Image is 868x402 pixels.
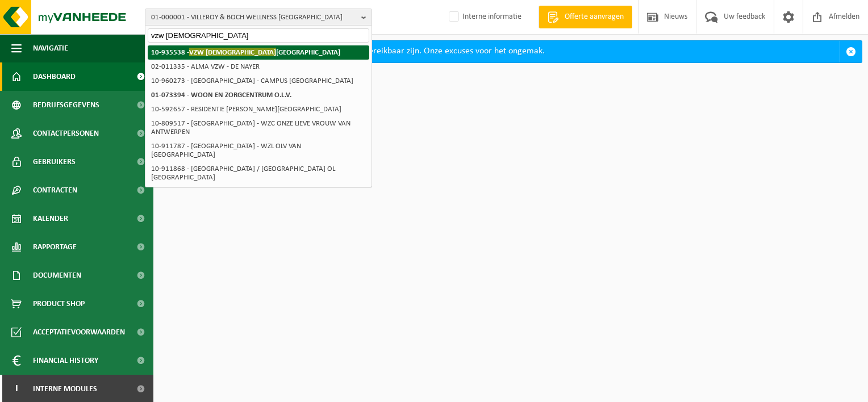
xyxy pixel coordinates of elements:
span: Navigatie [33,34,68,62]
span: Offerte aanvragen [562,11,627,23]
li: 10-911787 - [GEOGRAPHIC_DATA] - WZL OLV VAN [GEOGRAPHIC_DATA] [148,139,369,162]
span: Bedrijfsgegevens [33,91,99,119]
li: 10-809517 - [GEOGRAPHIC_DATA] - WZC ONZE LIEVE VROUW VAN ANTWERPEN [148,116,369,139]
span: Product Shop [33,290,85,318]
span: VZW [DEMOGRAPHIC_DATA] [189,48,276,56]
strong: 01-073394 - WOON EN ZORGCENTRUM O.L.V. [151,91,291,99]
span: 01-000001 - VILLEROY & BOCH WELLNESS [GEOGRAPHIC_DATA] [151,9,357,26]
label: Interne informatie [446,9,521,26]
span: Contracten [33,176,77,204]
span: Documenten [33,261,81,290]
div: Deze avond zal MyVanheede van 18u tot 21u niet bereikbaar zijn. Onze excuses voor het ongemak. [180,41,840,62]
strong: 10-935538 - [GEOGRAPHIC_DATA] [151,48,340,56]
li: 10-960273 - [GEOGRAPHIC_DATA] - CAMPUS [GEOGRAPHIC_DATA] [148,74,369,88]
li: 10-592657 - RESIDENTIE [PERSON_NAME][GEOGRAPHIC_DATA] [148,102,369,116]
span: Kalender [33,204,68,233]
span: Gebruikers [33,148,76,176]
span: Contactpersonen [33,119,99,148]
li: 10-911868 - [GEOGRAPHIC_DATA] / [GEOGRAPHIC_DATA] OL [GEOGRAPHIC_DATA] [148,162,369,185]
a: Offerte aanvragen [539,6,632,28]
input: Zoeken naar gekoppelde vestigingen [148,28,369,43]
span: Dashboard [33,62,76,91]
button: 01-000001 - VILLEROY & BOCH WELLNESS [GEOGRAPHIC_DATA] [145,9,372,26]
span: Financial History [33,346,98,375]
span: Acceptatievoorwaarden [33,318,125,346]
span: Rapportage [33,233,77,261]
li: 02-011335 - ALMA VZW - DE NAYER [148,60,369,74]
